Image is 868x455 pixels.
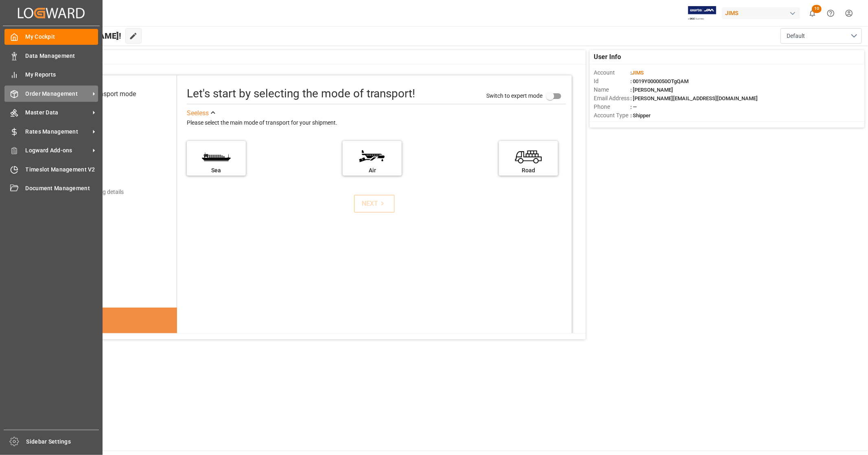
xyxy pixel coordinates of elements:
span: : 0019Y0000050OTgQAM [630,78,689,84]
span: Data Management [26,52,98,60]
span: Rates Management [26,127,90,136]
span: Default [787,32,805,40]
span: Email Address [594,94,630,103]
div: Sea [191,166,242,175]
a: Data Management [4,48,98,64]
span: Sidebar Settings [26,437,99,446]
div: NEXT [362,199,387,209]
span: : Shipper [630,112,651,119]
div: JIMS [722,7,800,19]
button: show 10 new notifications [803,4,822,22]
button: JIMS [722,5,803,21]
span: Logward Add-ons [26,146,90,155]
button: open menu [781,28,862,44]
span: : [630,70,644,76]
span: My Reports [26,70,98,79]
span: Switch to expert mode [486,92,542,99]
span: Name [594,86,630,94]
a: My Cockpit [4,29,98,45]
span: Account [594,68,630,77]
span: 10 [812,5,822,13]
span: User Info [594,52,621,62]
span: Hello [PERSON_NAME]! [34,28,121,44]
span: JIMS [632,70,644,76]
div: See less [187,108,209,118]
a: Timeslot Management V2 [4,161,98,177]
div: Let's start by selecting the mode of transport! [187,85,415,102]
div: Select transport mode [73,89,136,99]
span: Document Management [26,184,98,193]
span: : — [630,104,637,110]
div: Road [503,166,554,175]
span: Order Management [26,90,90,98]
span: Id [594,77,630,86]
span: Account Type [594,111,630,120]
button: Help Center [822,4,840,22]
span: Timeslot Management V2 [26,165,98,174]
img: Exertis%20JAM%20-%20Email%20Logo.jpg_1722504956.jpg [688,6,716,20]
span: Phone [594,103,630,111]
div: Please select the main mode of transport for your shipment. [187,118,566,128]
button: NEXT [354,195,395,213]
a: My Reports [4,67,98,83]
div: Air [347,166,398,175]
span: : [PERSON_NAME][EMAIL_ADDRESS][DOMAIN_NAME] [630,95,758,101]
span: Master Data [26,108,90,117]
span: My Cockpit [26,33,98,41]
span: : [PERSON_NAME] [630,87,673,93]
a: Document Management [4,180,98,196]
